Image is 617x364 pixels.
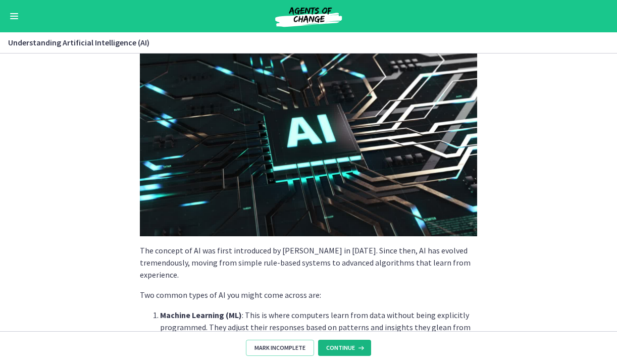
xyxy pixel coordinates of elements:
img: Black_Minimalist_Modern_AI_Robot_Presentation_%281%29.png [140,46,477,236]
img: Agents of Change [248,4,369,28]
h3: Understanding Artificial Intelligence (AI) [8,36,597,48]
button: Enable menu [8,10,20,22]
span: Mark Incomplete [254,344,305,352]
button: Mark Incomplete [246,340,314,356]
strong: Machine Learning (ML) [160,310,242,320]
p: Two common types of AI you might come across are: [140,289,477,301]
button: Continue [318,340,371,356]
p: : This is where computers learn from data without being explicitly programmed. They adjust their ... [160,309,477,345]
span: Continue [326,344,355,352]
p: The concept of AI was first introduced by [PERSON_NAME] in [DATE]. Since then, AI has evolved tre... [140,244,477,281]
